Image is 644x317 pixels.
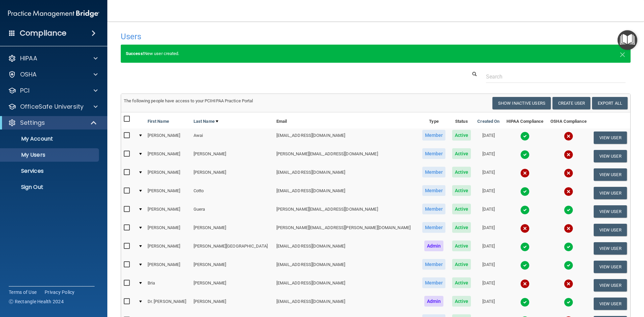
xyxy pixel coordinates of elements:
[274,295,419,313] td: [EMAIL_ADDRESS][DOMAIN_NAME]
[474,147,503,165] td: [DATE]
[145,147,191,165] td: [PERSON_NAME]
[274,128,419,147] td: [EMAIL_ADDRESS][DOMAIN_NAME]
[564,242,573,252] img: tick.e7d51cea.svg
[547,112,590,128] th: OSHA Compliance
[564,168,573,178] img: cross.ca9f0e7f.svg
[474,221,503,239] td: [DATE]
[8,70,98,78] a: OSHA
[422,130,446,141] span: Member
[148,117,169,125] a: First Name
[422,148,446,159] span: Member
[452,204,471,214] span: Active
[564,205,573,215] img: tick.e7d51cea.svg
[452,296,471,307] span: Active
[191,147,274,165] td: [PERSON_NAME]
[8,103,98,111] a: OfficeSafe University
[452,241,471,251] span: Active
[594,279,627,292] button: View User
[422,222,446,233] span: Member
[8,7,99,20] img: PMB logo
[422,167,446,177] span: Member
[20,119,45,127] p: Settings
[8,54,98,62] a: HIPAA
[274,112,419,128] th: Email
[594,187,627,199] button: View User
[452,277,471,288] span: Active
[191,184,274,202] td: Cotto
[126,51,144,56] strong: Success!
[422,277,446,288] span: Member
[274,221,419,239] td: [PERSON_NAME][EMAIL_ADDRESS][PERSON_NAME][DOMAIN_NAME]
[4,136,96,142] p: My Account
[564,279,573,288] img: cross.ca9f0e7f.svg
[492,97,551,109] button: Show Inactive Users
[474,128,503,147] td: [DATE]
[474,295,503,313] td: [DATE]
[4,168,96,174] p: Services
[520,205,530,215] img: tick.e7d51cea.svg
[474,202,503,221] td: [DATE]
[452,185,471,196] span: Active
[422,259,446,270] span: Member
[274,258,419,276] td: [EMAIL_ADDRESS][DOMAIN_NAME]
[452,259,471,270] span: Active
[8,87,98,95] a: PCI
[424,296,444,307] span: Admin
[274,147,419,165] td: [PERSON_NAME][EMAIL_ADDRESS][DOMAIN_NAME]
[191,128,274,147] td: Awai
[191,295,274,313] td: [PERSON_NAME]
[424,241,444,251] span: Admin
[145,276,191,295] td: Bria
[594,131,627,144] button: View User
[145,239,191,258] td: [PERSON_NAME]
[124,98,253,103] span: The following people have access to your PCIHIPAA Practice Portal
[452,222,471,233] span: Active
[520,298,530,307] img: tick.e7d51cea.svg
[274,165,419,184] td: [EMAIL_ADDRESS][DOMAIN_NAME]
[520,224,530,233] img: cross.ca9f0e7f.svg
[20,29,66,38] h4: Compliance
[564,261,573,270] img: tick.e7d51cea.svg
[4,152,96,158] p: My Users
[474,165,503,184] td: [DATE]
[145,165,191,184] td: [PERSON_NAME]
[474,184,503,202] td: [DATE]
[194,117,218,125] a: Last Name
[477,117,499,125] a: Created On
[594,261,627,273] button: View User
[520,187,530,196] img: tick.e7d51cea.svg
[520,168,530,178] img: cross.ca9f0e7f.svg
[474,258,503,276] td: [DATE]
[452,167,471,177] span: Active
[564,224,573,233] img: cross.ca9f0e7f.svg
[564,187,573,196] img: cross.ca9f0e7f.svg
[520,261,530,270] img: tick.e7d51cea.svg
[4,184,96,191] p: Sign Out
[503,112,547,128] th: HIPAA Compliance
[564,298,573,307] img: tick.e7d51cea.svg
[145,221,191,239] td: [PERSON_NAME]
[20,70,37,78] p: OSHA
[520,150,530,159] img: tick.e7d51cea.svg
[274,202,419,221] td: [PERSON_NAME][EMAIL_ADDRESS][DOMAIN_NAME]
[474,239,503,258] td: [DATE]
[594,242,627,255] button: View User
[618,30,637,50] button: Open Resource Center
[191,221,274,239] td: [PERSON_NAME]
[474,276,503,295] td: [DATE]
[422,204,446,214] span: Member
[520,242,530,252] img: tick.e7d51cea.svg
[594,224,627,236] button: View User
[594,205,627,218] button: View User
[486,70,626,83] input: Search
[145,128,191,147] td: [PERSON_NAME]
[592,97,628,109] a: Export All
[594,298,627,310] button: View User
[191,239,274,258] td: [PERSON_NAME][GEOGRAPHIC_DATA]
[594,150,627,162] button: View User
[520,279,530,288] img: cross.ca9f0e7f.svg
[20,103,84,111] p: OfficeSafe University
[121,32,414,41] h4: Users
[274,184,419,202] td: [EMAIL_ADDRESS][DOMAIN_NAME]
[191,258,274,276] td: [PERSON_NAME]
